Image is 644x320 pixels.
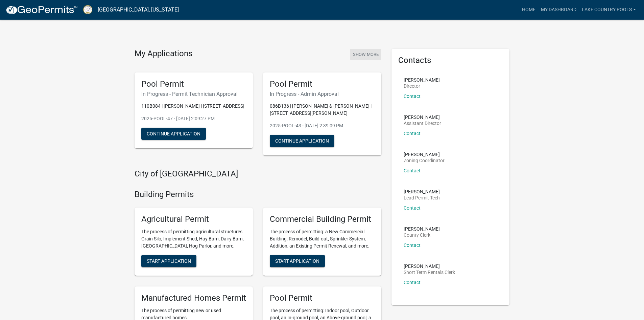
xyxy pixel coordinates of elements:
p: Zoning Coordinator [404,158,445,163]
h4: City of [GEOGRAPHIC_DATA] [135,169,381,179]
p: The process of permitting: a New Commercial Building, Remodel, Build-out, Sprinkler System, Addit... [270,228,375,250]
h6: In Progress - Permit Technician Approval [141,91,246,97]
h5: Contacts [398,56,503,65]
p: Director [404,84,440,88]
h5: Manufactured Homes Permit [141,293,246,303]
p: [PERSON_NAME] [404,115,441,120]
a: Contact [404,168,421,173]
a: Contact [404,205,421,211]
h5: Pool Permit [270,293,375,303]
button: Continue Application [270,135,334,147]
a: Contact [404,242,421,248]
span: Start Application [147,258,191,263]
p: [PERSON_NAME] [404,78,440,82]
h6: In Progress - Admin Approval [270,91,375,97]
h4: Building Permits [135,190,381,199]
h5: Commercial Building Permit [270,214,375,224]
button: Start Application [270,255,325,267]
h5: Pool Permit [141,79,246,89]
span: Start Application [275,258,319,263]
p: The process of permitting agricultural structures: Grain Silo, Implement Shed, Hay Barn, Dairy Ba... [141,228,246,250]
a: Home [519,3,538,16]
button: Show More [350,49,381,60]
img: Putnam County, Georgia [83,5,92,14]
p: County Clerk [404,233,440,237]
p: [PERSON_NAME] [404,227,440,231]
p: [PERSON_NAME] [404,189,440,194]
p: Lead Permit Tech [404,195,440,200]
h5: Agricultural Permit [141,214,246,224]
p: [PERSON_NAME] [404,264,455,269]
a: Contact [404,280,421,285]
p: 110B084 | [PERSON_NAME] | [STREET_ADDRESS] [141,103,246,110]
a: Contact [404,93,421,99]
p: 086B136 | [PERSON_NAME] & [PERSON_NAME] | [STREET_ADDRESS][PERSON_NAME] [270,103,375,117]
p: Assistant Director [404,121,441,126]
a: Contact [404,131,421,136]
h4: My Applications [135,49,192,59]
p: 2025-POOL-47 - [DATE] 2:09:27 PM [141,115,246,122]
button: Start Application [141,255,196,267]
a: [GEOGRAPHIC_DATA], [US_STATE] [98,4,179,16]
p: 2025-POOL-43 - [DATE] 2:39:09 PM [270,122,375,129]
h5: Pool Permit [270,79,375,89]
p: Short Term Rentals Clerk [404,270,455,275]
a: My Dashboard [538,3,579,16]
p: [PERSON_NAME] [404,152,445,157]
a: Lake Country Pools [579,3,639,16]
button: Continue Application [141,128,206,140]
